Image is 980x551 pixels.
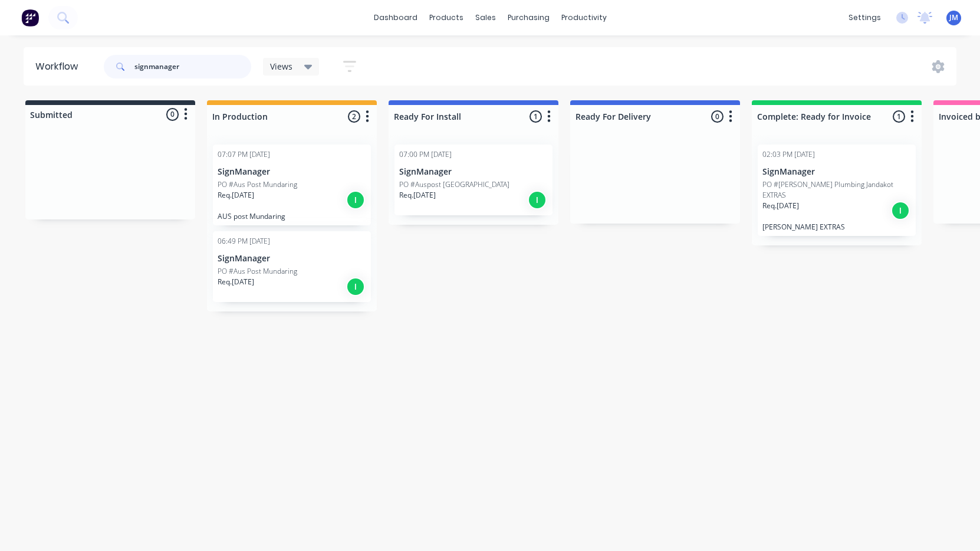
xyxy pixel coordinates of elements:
[346,277,365,296] div: I
[346,191,365,209] div: I
[213,231,371,302] div: 06:49 PM [DATE]SignManagerPO #Aus Post MundaringReq.[DATE]I
[368,9,423,27] a: dashboard
[399,167,548,177] p: SignManager
[213,145,371,225] div: 07:07 PM [DATE]SignManagerPO #Aus Post MundaringReq.[DATE]IAUS post Mundaring
[949,12,958,23] span: JM
[762,167,911,177] p: SignManager
[399,179,509,190] p: PO #Auspost [GEOGRAPHIC_DATA]
[758,145,916,236] div: 02:03 PM [DATE]SignManagerPO #[PERSON_NAME] Plumbing Jandakot EXTRASReq.[DATE]I[PERSON_NAME] EXTRAS
[762,222,911,231] p: [PERSON_NAME] EXTRAS
[762,149,815,160] div: 02:03 PM [DATE]
[218,167,366,177] p: SignManager
[469,9,502,27] div: sales
[218,179,297,190] p: PO #Aus Post Mundaring
[762,201,799,211] p: Req. [DATE]
[891,201,910,220] div: I
[270,60,292,73] span: Views
[218,266,297,277] p: PO #Aus Post Mundaring
[218,277,254,287] p: Req. [DATE]
[218,254,366,264] p: SignManager
[218,149,270,160] div: 07:07 PM [DATE]
[218,236,270,247] div: 06:49 PM [DATE]
[134,55,251,78] input: Search for orders...
[399,149,452,160] div: 07:00 PM [DATE]
[423,9,469,27] div: products
[762,179,911,201] p: PO #[PERSON_NAME] Plumbing Jandakot EXTRAS
[399,190,436,201] p: Req. [DATE]
[555,9,613,27] div: productivity
[528,191,547,209] div: I
[843,9,887,27] div: settings
[21,9,39,27] img: Factory
[218,212,366,221] p: AUS post Mundaring
[218,190,254,201] p: Req. [DATE]
[502,9,555,27] div: purchasing
[394,145,553,215] div: 07:00 PM [DATE]SignManagerPO #Auspost [GEOGRAPHIC_DATA]Req.[DATE]I
[35,60,84,74] div: Workflow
